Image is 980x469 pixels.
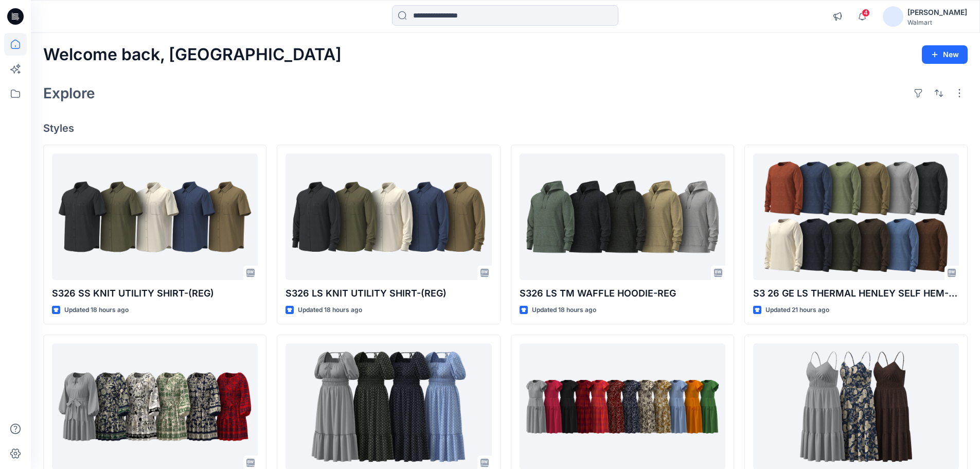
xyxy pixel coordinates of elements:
p: S326 LS TM WAFFLE HOODIE-REG [520,286,725,301]
p: Updated 18 hours ago [298,305,362,316]
div: Walmart [907,19,967,26]
a: S326 SS KNIT UTILITY SHIRT-(REG) [52,153,258,281]
h4: Styles [43,122,968,134]
button: New [922,45,968,64]
p: Updated 18 hours ago [532,305,596,316]
a: S326 LS KNIT UTILITY SHIRT-(REG) [286,153,491,281]
h2: Welcome back, [GEOGRAPHIC_DATA] [43,45,342,64]
div: [PERSON_NAME] [907,6,967,19]
a: S3 26 GE LS THERMAL HENLEY SELF HEM-(REG)_(2Miss Waffle)-Opt-1 [753,153,959,281]
h2: Explore [43,85,95,101]
p: S3 26 GE LS THERMAL HENLEY SELF HEM-(REG)_(2Miss Waffle)-Opt-1 [753,286,959,301]
p: S326 LS KNIT UTILITY SHIRT-(REG) [286,286,491,301]
p: S326 SS KNIT UTILITY SHIRT-(REG) [52,286,258,301]
span: 4 [862,9,870,17]
p: Updated 18 hours ago [64,305,129,316]
img: avatar [883,6,903,27]
a: S326 LS TM WAFFLE HOODIE-REG [520,153,725,281]
p: Updated 21 hours ago [765,305,829,316]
